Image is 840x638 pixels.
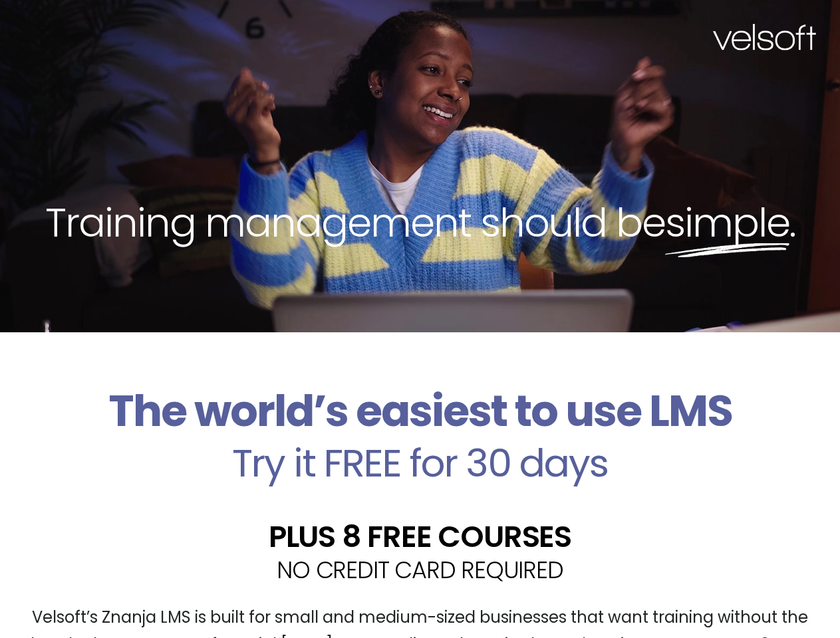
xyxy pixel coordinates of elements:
h2: Try it FREE for 30 days [10,444,830,482]
h2: NO CREDIT CARD REQUIRED [10,558,830,582]
span: simple [665,195,789,251]
h2: Training management should be . [24,197,816,249]
h2: The world’s easiest to use LMS [10,385,830,437]
h2: PLUS 8 FREE COURSES [10,522,830,552]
